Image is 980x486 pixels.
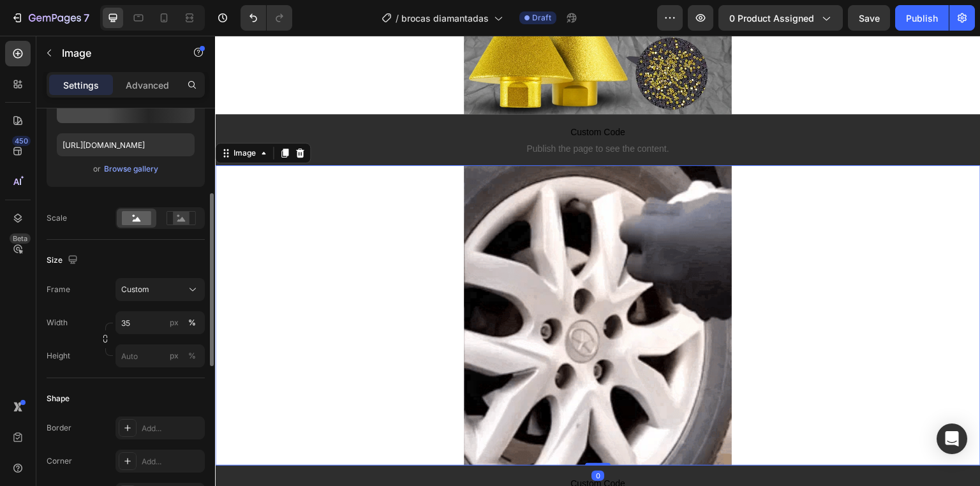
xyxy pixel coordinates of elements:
label: Height [47,350,70,362]
iframe: Design area [215,36,980,486]
div: 450 [12,136,31,146]
div: Size [47,252,80,269]
button: % [167,315,182,330]
button: 0 product assigned [718,5,843,31]
div: Image [16,112,43,123]
input: px% [115,344,205,367]
div: px [170,317,179,328]
div: Publish [906,11,938,25]
button: px [184,315,200,330]
div: % [188,317,196,328]
button: px [184,348,200,364]
span: Save [859,13,880,24]
div: Shape [47,393,70,404]
label: Frame [47,284,70,295]
div: Add... [142,456,202,468]
div: Browse gallery [104,163,158,175]
div: Open Intercom Messenger [937,423,967,454]
button: Custom [115,278,205,301]
input: px% [115,311,205,334]
p: 7 [84,10,89,26]
span: Custom [121,284,149,295]
div: Corner [47,455,72,467]
button: 7 [5,5,95,31]
div: Scale [47,212,67,224]
p: Settings [63,78,99,92]
input: https://example.com/image.jpg [57,133,195,156]
label: Width [47,317,68,328]
span: 0 product assigned [729,11,814,25]
div: px [170,350,179,362]
div: Beta [10,233,31,244]
div: Undo/Redo [241,5,292,31]
img: gempages_551257566819124472-8cb22fd3-67f9-48e2-b658-b0233d17dc77.webp [249,129,517,430]
span: Draft [532,12,551,24]
button: % [167,348,182,364]
div: 0 [376,435,389,445]
div: Border [47,422,71,434]
span: or [93,161,101,177]
button: Browse gallery [103,163,159,175]
p: Image [62,45,170,61]
span: / [396,11,399,25]
button: Publish [895,5,949,31]
button: Save [848,5,890,31]
div: Add... [142,423,202,434]
span: brocas diamantadas [401,11,489,25]
p: Advanced [126,78,169,92]
div: % [188,350,196,362]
